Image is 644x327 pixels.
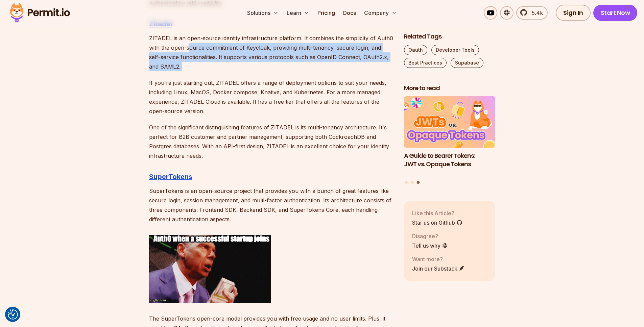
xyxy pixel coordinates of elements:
[528,9,543,17] span: 5.4k
[405,181,408,184] button: Go to slide 1
[284,6,312,20] button: Learn
[149,123,393,160] p: One of the significant distinguishing features of ZITADEL is its multi-tenancy architecture. It's...
[404,58,447,68] a: Best Practices
[412,219,462,227] a: Star us on Github
[404,32,495,41] h2: Related Tags
[411,181,414,184] button: Go to slide 2
[593,5,638,21] a: Start Now
[8,309,18,320] button: Consent Preferences
[7,1,73,24] img: Permit logo
[315,6,338,20] a: Pricing
[244,6,281,20] button: Solutions
[404,152,495,169] h3: A Guide to Bearer Tokens: JWT vs. Opaque Tokens
[149,235,271,303] img: 88f4w9.gif
[149,33,393,71] p: ZITADEL is an open-source identity infrastructure platform. It combines the simplicity of Auth0 w...
[404,84,495,93] h2: More to read
[149,20,172,28] a: Zitadel
[149,173,192,181] a: SuperTokens
[404,45,427,55] a: Oauth
[8,309,18,320] img: Revisit consent button
[340,6,359,20] a: Docs
[404,97,495,177] a: A Guide to Bearer Tokens: JWT vs. Opaque TokensA Guide to Bearer Tokens: JWT vs. Opaque Tokens
[556,5,591,21] a: Sign In
[431,45,479,55] a: Developer Tools
[412,242,448,250] a: Tell us why
[412,209,462,217] p: Like this Article?
[361,6,400,20] button: Company
[404,97,495,185] div: Posts
[149,78,393,116] p: If you're just starting out, ZITADEL offers a range of deployment options to suit your needs, inc...
[412,265,465,273] a: Join our Substack
[412,232,448,240] p: Disagree?
[451,58,483,68] a: Supabase
[417,181,420,184] button: Go to slide 3
[149,186,393,224] p: SuperTokens is an open-source project that provides you with a bunch of great features like secur...
[404,97,495,148] img: A Guide to Bearer Tokens: JWT vs. Opaque Tokens
[412,255,465,263] p: Want more?
[404,97,495,177] li: 3 of 3
[516,6,548,20] a: 5.4k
